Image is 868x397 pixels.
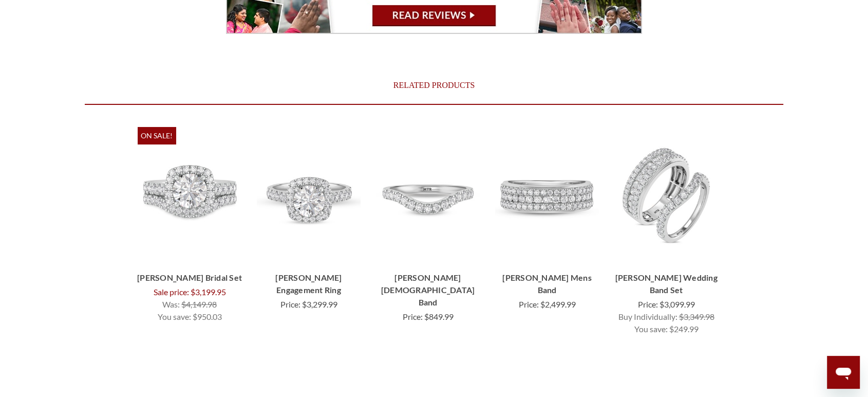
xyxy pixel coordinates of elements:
[136,272,243,284] a: Faye 3 1/4 ct tw. Lab Grown Diamond Round Solitaire Bridal Set 14K White Gold, Was: $3,999.99, Sa...
[257,143,361,247] img: Photo of Faye 2 3/4 ct tw. Lab Grown Round Solitaire Engagement Ring 14K White Gold [BT1675WE-L195]
[618,312,677,321] span: Buy Individually:
[181,299,217,309] span: $4,149.98
[495,127,599,264] a: Faye 1 ct tw. Lab Grown Diamonds Mens Band 14K White Gold, $2,499.99
[403,312,423,321] span: Price:
[257,127,361,264] a: Faye 2 3/4 ct tw. Lab Grown Diamond Round Solitaire Engagement Ring 14K White Gold, $3,299.99
[154,287,189,297] span: Sale price:
[614,127,718,264] a: Faye 1 1/2 ct tw. Lab Grown Diamond Wedding Band Set 14K White Gold, $3,099.99
[302,299,337,309] span: $3,299.99
[376,143,480,247] img: Photo of Faye 1/2 ct tw. Lab Grown Diamond Ladies Band 14K White Gold [BT1675WL]
[634,324,699,334] span: You save: $249.99
[540,299,576,309] span: $2,499.99
[158,312,222,321] span: You save: $950.03
[519,299,539,309] span: Price:
[280,299,300,309] span: Price:
[376,127,480,264] a: Faye 1/2 ct tw. Lab Grown Diamond Ladies Band 14K White Gold, $849.99
[679,312,714,321] span: $3,349.98
[495,143,599,247] img: Photo of Faye 1 1/3 ct tw. Lab Grown Diamonds Mens Band 14K White Gold [BT1675WM]
[162,299,180,309] span: Was:
[659,299,695,309] span: $3,099.99
[138,143,241,247] img: Photo of Faye 3 1/4 ct tw. Lab Grown Round Solitaire Bridal Set 14K White Gold [BR1675W-L195]
[494,272,600,296] a: Faye 1 ct tw. Lab Grown Diamonds Mens Band 14K White Gold, $2,499.99
[614,143,718,247] img: Photo of Faye 1 7/8 ct tw. Lab Grown Diamond Wedding Band Set 14K White Gold [WB1675W]
[613,272,720,296] a: Faye 1 1/2 ct tw. Lab Grown Diamond Wedding Band Set 14K White Gold, $3,099.99
[191,287,226,297] span: $3,199.95
[424,312,454,321] span: $849.99
[85,67,783,104] a: Related Products
[827,356,860,389] iframe: Button to launch messaging window
[255,272,362,296] a: Faye 2 3/4 ct tw. Lab Grown Diamond Round Solitaire Engagement Ring 14K White Gold, $3,299.99
[374,272,481,309] a: Faye 1/2 ct tw. Lab Grown Diamond Ladies Band 14K White Gold, $849.99
[141,131,173,140] span: On Sale!
[138,127,241,264] a: Faye 3 1/4 ct tw. Lab Grown Diamond Round Solitaire Bridal Set 14K White Gold, Was: $3,999.99, Sa...
[638,299,658,309] span: Price:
